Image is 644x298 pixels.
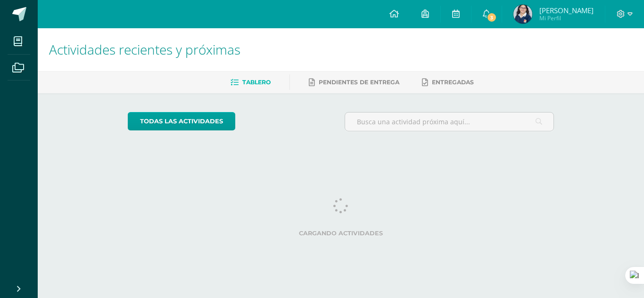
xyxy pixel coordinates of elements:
span: Actividades recientes y próximas [49,40,240,58]
span: [PERSON_NAME] [539,6,594,15]
span: Pendientes de entrega [319,79,399,86]
span: 3 [487,12,497,23]
label: Cargando actividades [128,230,554,237]
span: Entregadas [432,79,474,86]
span: Tablero [242,79,271,86]
a: Pendientes de entrega [309,75,399,90]
a: Tablero [231,75,271,90]
a: Entregadas [422,75,474,90]
span: Mi Perfil [539,14,594,22]
input: Busca una actividad próxima aquí... [345,113,554,131]
img: 2fd9972de6fb2cd0df7abfbd20622d98.png [513,5,532,24]
a: todas las Actividades [128,112,235,130]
